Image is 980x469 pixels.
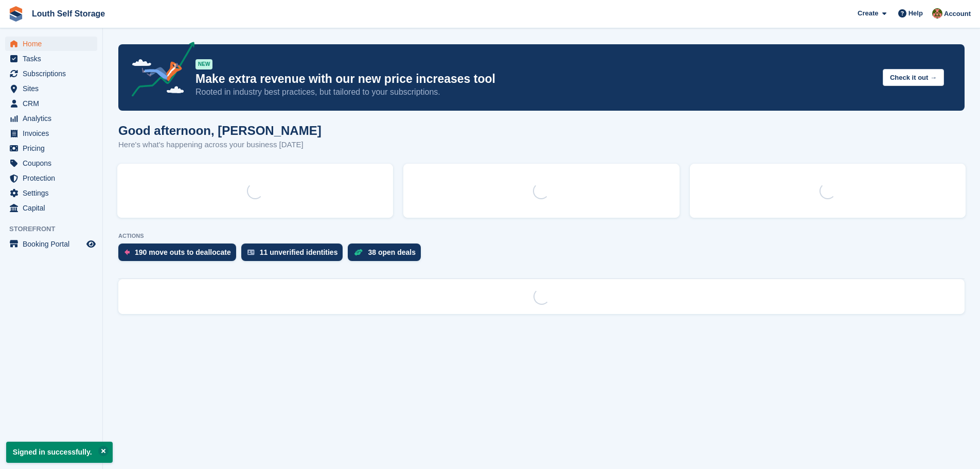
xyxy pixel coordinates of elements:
a: Preview store [85,238,97,250]
span: Protection [23,171,84,185]
span: Capital [23,201,84,215]
a: 11 unverified identities [241,244,348,266]
a: menu [5,37,97,51]
p: Here's what's happening across your business [DATE] [118,139,322,151]
a: menu [5,51,97,66]
div: 38 open deals [368,248,416,256]
a: menu [5,126,97,141]
span: Pricing [23,141,84,155]
span: Storefront [9,224,102,234]
span: Account [944,9,971,19]
a: menu [5,186,97,200]
span: Invoices [23,126,84,141]
a: Louth Self Storage [28,5,109,22]
span: Create [858,8,878,19]
div: 190 move outs to deallocate [135,248,231,256]
img: move_outs_to_deallocate_icon-f764333ba52eb49d3ac5e1228854f67142a1ed5810a6f6cc68b1a99e826820c5.svg [124,249,130,255]
h1: Good afternoon, [PERSON_NAME] [118,124,322,137]
span: Help [908,8,923,19]
p: Signed in successfully. [6,442,113,463]
span: Sites [23,81,84,96]
p: ACTIONS [118,233,965,239]
span: Tasks [23,51,84,66]
img: price-adjustments-announcement-icon-8257ccfd72463d97f412b2fc003d46551f7dbcb40ab6d574587a9cd5c0d94... [123,42,195,100]
div: 11 unverified identities [260,248,338,256]
a: menu [5,96,97,111]
a: menu [5,201,97,215]
a: menu [5,237,97,251]
button: Check it out → [883,69,944,86]
a: menu [5,171,97,185]
a: menu [5,156,97,170]
img: stora-icon-8386f47178a22dfd0bd8f6a31ec36ba5ce8667c1dd55bd0f319d3a0aa187defe.svg [8,6,24,22]
img: verify_identity-adf6edd0f0f0b5bbfe63781bf79b02c33cf7c696d77639b501bdc392416b5a36.svg [247,249,255,255]
span: Settings [23,186,84,200]
div: NEW [195,59,212,70]
span: Analytics [23,111,84,126]
a: menu [5,141,97,155]
a: menu [5,66,97,81]
img: Andy Smith [932,8,942,19]
a: menu [5,111,97,126]
span: Coupons [23,156,84,170]
p: Make extra revenue with our new price increases tool [195,72,875,86]
span: CRM [23,96,84,111]
a: 38 open deals [348,244,426,266]
span: Subscriptions [23,66,84,81]
a: menu [5,81,97,96]
p: Rooted in industry best practices, but tailored to your subscriptions. [195,86,875,98]
span: Booking Portal [23,237,84,251]
img: deal-1b604bf984904fb50ccaf53a9ad4b4a5d6e5aea283cecdc64d6e3604feb123c2.svg [354,249,363,256]
a: 190 move outs to deallocate [118,244,241,266]
span: Home [23,37,84,51]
